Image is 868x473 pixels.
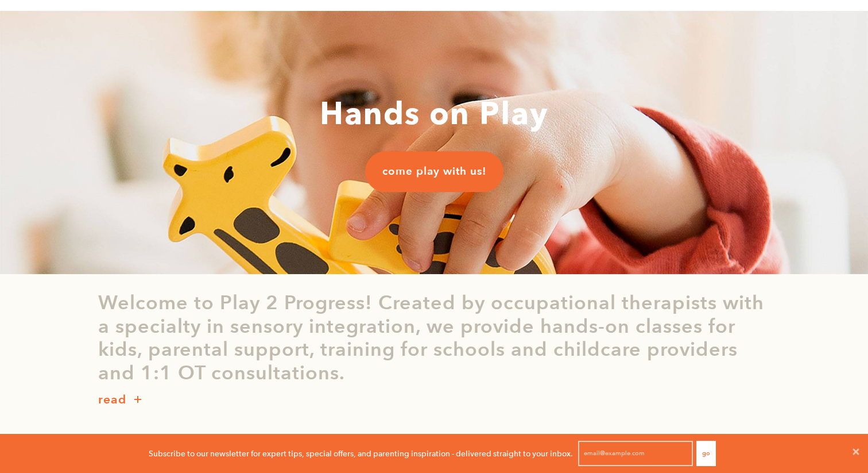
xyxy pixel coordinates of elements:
a: come play with us! [365,151,503,191]
p: read [98,391,126,409]
input: email@example.com [578,441,693,466]
button: Go [696,441,716,466]
p: Subscribe to our newsletter for expert tips, special offers, and parenting inspiration - delivere... [149,447,573,460]
p: Welcome to Play 2 Progress! Created by occupational therapists with a specialty in sensory integr... [98,291,770,385]
span: come play with us! [382,164,486,179]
